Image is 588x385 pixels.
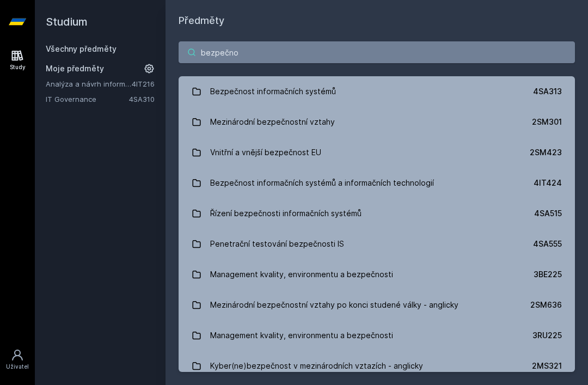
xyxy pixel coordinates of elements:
[179,137,575,168] a: Vnitřní a vnější bezpečnost EU 2SM423
[534,269,562,280] div: 3BE225
[2,343,33,376] a: Uživatel
[210,203,362,224] div: Řízení bezpečnosti informačních systémů
[179,320,575,351] a: Management kvality, environmentu a bezpečnosti 3RU225
[179,13,575,28] h1: Předměty
[179,290,575,320] a: Mezinárodní bezpečnostní vztahy po konci studené války - anglicky 2SM636
[179,168,575,198] a: Bezpečnost informačních systémů a informačních technologií 4IT424
[532,360,562,371] div: 2MS321
[210,294,458,316] div: Mezinárodní bezpečnostní vztahy po konci studené války - anglicky
[2,44,33,77] a: Study
[210,233,344,255] div: Penetrační testování bezpečnosti IS
[210,81,336,102] div: Bezpečnost informačních systémů
[210,355,423,377] div: Kyber(ne)bezpečnost v mezinárodních vztazích - anglicky
[179,41,575,63] input: Název nebo ident předmětu…
[534,208,562,219] div: 4SA515
[129,95,155,103] a: 4SA310
[530,300,562,310] div: 2SM636
[46,78,132,89] a: Analýza a návrh informačních systémů
[533,239,562,249] div: 4SA555
[532,117,562,127] div: 2SM301
[179,76,575,107] a: Bezpečnost informačních systémů 4SA313
[533,86,562,97] div: 4SA313
[46,63,104,74] span: Moje předměty
[179,198,575,229] a: Řízení bezpečnosti informačních systémů 4SA515
[6,363,29,371] div: Uživatel
[179,351,575,381] a: Kyber(ne)bezpečnost v mezinárodních vztazích - anglicky 2MS321
[179,229,575,259] a: Penetrační testování bezpečnosti IS 4SA555
[46,44,117,53] a: Všechny předměty
[179,107,575,137] a: Mezinárodní bezpečnostní vztahy 2SM301
[210,172,434,194] div: Bezpečnost informačních systémů a informačních technologií
[532,330,562,341] div: 3RU225
[179,259,575,290] a: Management kvality, environmentu a bezpečnosti 3BE225
[210,264,393,285] div: Management kvality, environmentu a bezpečnosti
[46,94,129,105] a: IT Governance
[534,178,562,188] div: 4IT424
[10,63,26,71] div: Study
[210,325,393,346] div: Management kvality, environmentu a bezpečnosti
[132,80,155,88] a: 4IT216
[530,147,562,158] div: 2SM423
[210,142,321,163] div: Vnitřní a vnější bezpečnost EU
[210,111,335,133] div: Mezinárodní bezpečnostní vztahy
